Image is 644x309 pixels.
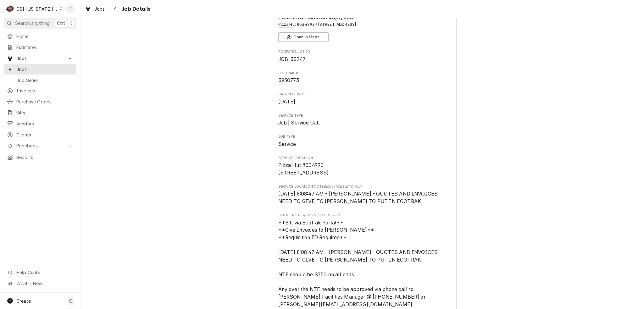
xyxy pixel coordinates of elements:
[326,185,362,188] span: (Only Visible to You)
[16,269,73,276] span: Help Center
[278,113,447,118] span: Service Type
[278,22,447,27] span: Address
[57,20,65,26] span: Ctrl
[4,108,76,118] a: Bills
[16,142,64,149] span: Pricebook
[15,20,50,26] span: Search anything
[16,66,73,73] span: Jobs
[278,156,447,161] span: Service Location
[16,154,73,161] span: Reports
[4,119,76,129] a: Vendors
[16,109,73,116] span: Bills
[16,33,73,40] span: Home
[4,31,76,41] a: Home
[66,4,75,13] div: PP
[278,56,306,62] span: JOB-33247
[278,162,329,176] span: Pizza Hut #034993 [STREET_ADDRESS]
[278,113,447,127] div: Service Type
[278,184,447,189] span: Service Location Notes
[278,99,296,105] span: [DATE]
[16,87,73,94] span: Invoices
[4,18,76,29] button: Search anythingCtrlK
[278,71,447,84] div: Ecotrak ID
[278,56,447,63] span: Roopairs Job ID
[278,49,447,54] span: Roopairs Job ID
[278,156,447,177] div: Service Location
[278,71,447,76] span: Ecotrak ID
[4,278,76,289] a: Go to What's New
[304,213,340,217] span: (Only Visible to You)
[278,120,320,126] span: Job | Service Call
[16,298,31,304] span: Create
[110,4,120,14] button: Navigate back
[69,298,72,304] span: C
[278,134,447,148] div: Job Type
[278,92,447,97] span: Date Received
[4,42,76,52] a: Estimates
[4,97,76,107] a: Purchase Orders
[278,92,447,105] div: Date Received
[4,53,76,63] a: Go to Jobs
[6,4,14,13] div: C
[278,77,447,84] span: Ecotrak ID
[278,13,447,42] div: Client Information
[278,162,447,176] span: Service Location
[120,5,151,13] span: Job Details
[278,119,447,127] span: Service Type
[16,55,64,62] span: Jobs
[4,75,76,86] a: Job Series
[16,6,58,12] div: CSI [US_STATE][GEOGRAPHIC_DATA]
[82,4,108,14] a: Jobs
[4,130,76,140] a: Clients
[278,190,447,205] span: [object Object]
[4,152,76,163] a: Reports
[4,267,76,278] a: Go to Help Center
[278,32,329,42] button: Open in Maps
[16,120,73,127] span: Vendors
[6,4,14,13] div: CSI Kansas City's Avatar
[278,134,447,139] span: Job Type
[66,4,75,13] div: Philip Potter's Avatar
[278,141,447,148] span: Job Type
[4,141,76,151] a: Go to Pricebook
[4,64,76,74] a: Jobs
[278,77,299,83] span: 3950773
[278,141,296,147] span: Service
[16,77,73,84] span: Job Series
[16,131,73,138] span: Clients
[278,213,447,218] span: Client Notes
[278,49,447,63] div: Roopairs Job ID
[16,280,73,287] span: What's New
[278,191,439,204] span: [DATE] 8:08:47 AM - [PERSON_NAME] - QUOTES AND INVOICES NEED TO GIVE TO [PERSON_NAME] TO PUT IN E...
[4,86,76,96] a: Invoices
[16,98,73,105] span: Purchase Orders
[69,20,72,26] span: K
[278,184,447,205] div: [object Object]
[94,6,105,12] span: Jobs
[16,44,73,51] span: Estimates
[278,98,447,106] span: Date Received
